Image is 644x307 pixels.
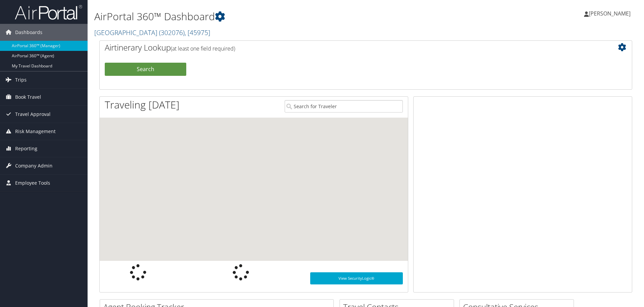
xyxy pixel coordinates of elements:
[589,10,631,17] span: [PERSON_NAME]
[185,28,210,37] span: , [ 45975 ]
[15,140,37,157] span: Reporting
[159,28,185,37] span: ( 302076 )
[94,9,456,24] h1: AirPortal 360™ Dashboard
[15,175,50,191] span: Employee Tools
[105,98,180,112] h1: Traveling [DATE]
[310,272,403,284] a: View SecurityLogic®
[171,45,235,52] span: (at least one field required)
[15,157,53,174] span: Company Admin
[15,24,42,41] span: Dashboards
[105,42,582,53] h2: Airtinerary Lookup
[584,3,637,24] a: [PERSON_NAME]
[15,123,56,140] span: Risk Management
[15,71,27,88] span: Trips
[15,4,82,20] img: airportal-logo.png
[105,63,186,76] button: Search
[94,28,210,37] a: [GEOGRAPHIC_DATA]
[15,106,51,123] span: Travel Approval
[15,89,41,105] span: Book Travel
[285,100,403,113] input: Search for Traveler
